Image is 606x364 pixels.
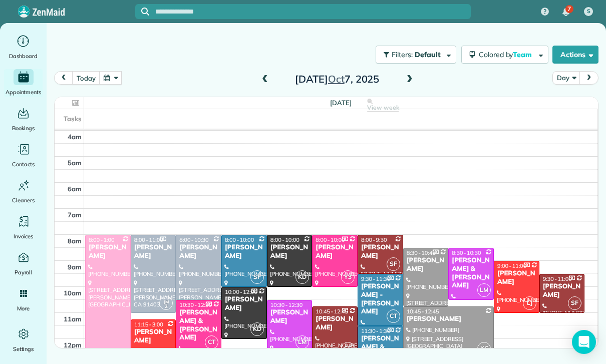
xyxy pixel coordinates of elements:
[361,275,390,282] span: 9:30 - 11:30
[407,249,436,256] span: 8:30 - 10:45
[497,269,536,286] div: [PERSON_NAME]
[567,5,571,13] span: 7
[572,330,596,354] div: Open Intercom Messenger
[392,50,413,59] span: Filters:
[6,87,42,97] span: Appointments
[64,115,82,123] span: Tasks
[406,256,446,273] div: [PERSON_NAME]
[4,105,43,133] a: Bookings
[361,243,400,260] div: [PERSON_NAME]
[89,236,115,243] span: 8:00 - 1:00
[4,33,43,61] a: Dashboard
[179,301,212,308] span: 10:30 - 12:30
[407,308,439,315] span: 10:45 - 12:45
[555,1,576,23] div: 7 unread notifications
[88,243,128,260] div: [PERSON_NAME]
[68,237,82,245] span: 8am
[15,267,33,277] span: Payroll
[270,308,310,325] div: [PERSON_NAME]
[371,46,456,64] a: Filters: Default
[224,295,264,312] div: [PERSON_NAME]
[552,71,580,85] button: Day
[135,8,149,16] button: Focus search
[361,282,400,316] div: [PERSON_NAME] - [PERSON_NAME]
[406,315,491,323] div: [PERSON_NAME]
[315,315,355,332] div: [PERSON_NAME]
[451,256,491,290] div: [PERSON_NAME] & [PERSON_NAME]
[479,50,535,59] span: Colored by
[68,185,82,193] span: 6am
[367,104,399,112] span: View week
[376,46,456,64] button: Filters: Default
[68,133,82,141] span: 4am
[12,195,35,205] span: Cleaners
[12,159,35,169] span: Contacts
[141,8,149,16] svg: Focus search
[542,282,582,299] div: [PERSON_NAME]
[64,289,82,297] span: 10am
[315,243,355,260] div: [PERSON_NAME]
[316,308,348,315] span: 10:45 - 12:45
[328,73,345,85] span: Oct
[225,288,257,295] span: 10:00 - 12:00
[497,262,526,269] span: 9:00 - 11:00
[579,71,598,85] button: next
[552,46,598,64] button: Actions
[295,270,309,284] span: KD
[68,211,82,219] span: 7am
[179,308,218,342] div: [PERSON_NAME] & [PERSON_NAME]
[205,335,218,349] span: CT
[4,213,43,241] a: Invoices
[568,296,581,310] span: SF
[523,296,536,310] span: LJ
[4,141,43,169] a: Contacts
[9,51,38,61] span: Dashboard
[13,344,34,354] span: Settings
[295,335,309,349] span: LM
[341,342,355,355] span: SF
[164,299,169,304] span: JM
[477,342,491,355] span: KC
[316,236,345,243] span: 8:00 - 10:00
[68,159,82,167] span: 5am
[587,8,590,16] span: S
[270,301,303,308] span: 10:30 - 12:30
[250,270,264,284] span: SF
[4,326,43,354] a: Settings
[64,315,82,323] span: 11am
[4,177,43,205] a: Cleaners
[68,263,82,271] span: 9am
[225,236,254,243] span: 8:00 - 10:00
[4,249,43,277] a: Payroll
[513,50,533,59] span: Team
[477,283,491,297] span: LM
[270,236,299,243] span: 8:00 - 10:00
[12,123,35,133] span: Bookings
[461,46,548,64] button: Colored byTeam
[134,236,163,243] span: 8:00 - 11:00
[361,236,387,243] span: 8:00 - 9:30
[274,74,400,85] h2: [DATE] 7, 2025
[543,275,572,282] span: 9:30 - 11:00
[361,327,390,334] span: 11:30 - 1:30
[54,71,73,85] button: prev
[134,321,163,328] span: 11:15 - 3:00
[179,243,218,260] div: [PERSON_NAME]
[452,249,481,256] span: 8:30 - 10:30
[64,341,82,349] span: 12pm
[270,243,310,260] div: [PERSON_NAME]
[14,231,34,241] span: Invoices
[387,257,400,271] span: SF
[415,50,441,59] span: Default
[250,322,264,336] span: KD
[387,309,400,323] span: CT
[17,303,30,313] span: More
[72,71,100,85] button: today
[4,69,43,97] a: Appointments
[134,243,173,260] div: [PERSON_NAME]
[341,270,355,284] span: Y3
[160,302,172,311] small: 2
[330,99,352,107] span: [DATE]
[179,236,208,243] span: 8:00 - 10:30
[224,243,264,260] div: [PERSON_NAME]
